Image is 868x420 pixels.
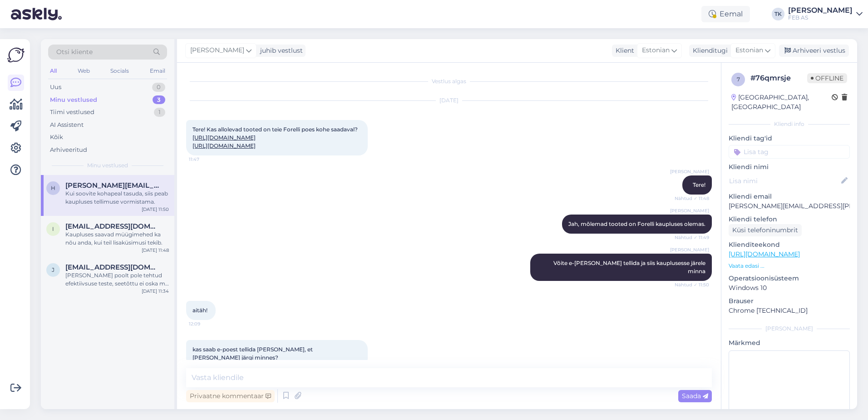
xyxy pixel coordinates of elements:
[56,47,93,57] span: Otsi kliente
[142,288,169,295] div: [DATE] 11:34
[65,222,160,230] span: iott6@gmail.com
[729,262,850,270] p: Vaata edasi ...
[190,45,244,55] span: [PERSON_NAME]
[553,260,707,275] span: Võite e-[PERSON_NAME] tellida ja siis kauplusesse järele minna
[152,83,165,92] div: 0
[772,8,784,20] div: TK
[192,346,314,361] span: kas saab e-poest tellida [PERSON_NAME], et [PERSON_NAME] järgi minnes?
[729,134,850,143] p: Kliendi tag'id
[750,73,807,84] div: # 76qmrsje
[142,206,169,213] div: [DATE] 11:50
[256,46,303,55] div: juhib vestlust
[735,45,763,55] span: Estonian
[670,168,709,175] span: [PERSON_NAME]
[729,250,800,258] a: [URL][DOMAIN_NAME]
[65,181,160,190] span: helen.penno@mail.ee
[50,83,61,92] div: Uus
[670,246,709,253] span: [PERSON_NAME]
[779,45,849,57] div: Arhiveeri vestlus
[65,271,169,288] div: [PERSON_NAME] poolt pole tehtud efektiivsuse teste, seetõttu ei oska me sellele küsimusele vastat...
[192,307,207,314] span: aitäh!
[148,65,167,77] div: Email
[186,390,275,402] div: Privaatne kommentaar
[693,181,705,188] span: Tere!
[729,224,802,236] div: Küsi telefoninumbrit
[192,126,358,149] span: Tere! Kas allolevad tooted on teie Forelli poes kohe saadaval?
[807,73,847,83] span: Offline
[682,392,708,400] span: Saada
[788,7,853,14] div: [PERSON_NAME]
[7,46,25,64] img: Askly Logo
[50,133,63,142] div: Kõik
[675,195,709,202] span: Nähtud ✓ 11:48
[52,225,54,232] span: i
[729,192,850,201] p: Kliendi email
[729,201,850,211] p: [PERSON_NAME][EMAIL_ADDRESS][PERSON_NAME][DOMAIN_NAME]
[670,207,709,214] span: [PERSON_NAME]
[729,283,850,293] p: Windows 10
[675,234,709,241] span: Nähtud ✓ 11:49
[65,263,160,271] span: johanneshelm1984@hotmail.com
[729,338,850,348] p: Märkmed
[729,145,850,159] input: Lisa tag
[729,296,850,306] p: Brauser
[192,134,256,141] a: [URL][DOMAIN_NAME]
[729,274,850,283] p: Operatsioonisüsteem
[50,145,87,155] div: Arhiveeritud
[729,162,850,172] p: Kliendi nimi
[76,65,92,77] div: Web
[675,281,709,288] span: Nähtud ✓ 11:50
[51,185,55,191] span: h
[642,45,670,55] span: Estonian
[729,176,839,186] input: Lisa nimi
[48,65,59,77] div: All
[568,220,705,227] span: Jah, mõlemad tooted on Forelli kaupluses olemas.
[731,93,832,112] div: [GEOGRAPHIC_DATA], [GEOGRAPHIC_DATA]
[612,46,634,55] div: Klient
[50,108,94,117] div: Tiimi vestlused
[87,161,128,170] span: Minu vestlused
[186,77,712,85] div: Vestlus algas
[192,142,256,149] a: [URL][DOMAIN_NAME]
[50,95,97,105] div: Minu vestlused
[65,190,169,206] div: Kui soovite kohapeal tasuda, siis peab kaupluses tellimuse vormistama.
[788,7,863,21] a: [PERSON_NAME]FEB AS
[729,240,850,250] p: Klienditeekond
[737,76,740,83] span: 7
[154,108,165,117] div: 1
[788,14,853,21] div: FEB AS
[153,95,165,105] div: 3
[186,96,712,105] div: [DATE]
[52,266,54,273] span: j
[729,325,850,333] div: [PERSON_NAME]
[701,6,750,22] div: Eemal
[189,156,223,163] span: 11:47
[729,215,850,224] p: Kliendi telefon
[142,247,169,254] div: [DATE] 11:48
[108,65,131,77] div: Socials
[65,230,169,247] div: Kaupluses saavad müügimehed ka nõu anda, kui teil lisaküsimusi tekib.
[729,120,850,128] div: Kliendi info
[729,306,850,315] p: Chrome [TECHNICAL_ID]
[50,120,84,130] div: AI Assistent
[189,320,223,327] span: 12:09
[689,46,728,55] div: Klienditugi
